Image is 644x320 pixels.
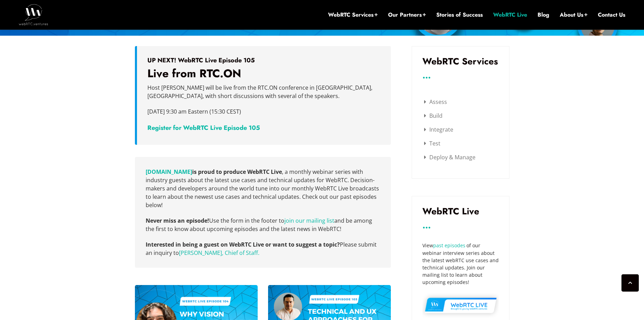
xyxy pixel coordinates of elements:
[422,207,499,216] h3: WebRTC Live
[538,11,549,19] a: Blog
[422,57,499,66] h3: WebRTC Services
[422,223,499,228] h3: ...
[147,83,380,100] p: Host [PERSON_NAME] will be live from the RTC.ON conference in [GEOGRAPHIC_DATA], [GEOGRAPHIC_DATA...
[147,67,380,81] h3: Live from RTC.ON
[146,241,340,248] strong: Interested in being a guest on WebRTC Live or want to suggest a topic?
[147,123,260,132] a: Register for WebRTC Live Episode 105
[146,168,380,209] p: , a monthly webinar series with industry guests about the latest use cases and technical updates ...
[19,4,48,25] img: WebRTC.ventures
[424,153,475,161] a: Deploy & Manage
[146,240,380,257] p: Please submit an inquiry to
[436,11,483,19] a: Stories of Success
[328,11,378,19] a: WebRTC Services
[147,107,380,124] p: [DATE] 9:30 am Eastern (15:30 CEST)
[146,168,192,176] a: (opens in a new tab)
[284,217,334,224] a: Join our mailing list (opens in a new tab)
[424,126,453,133] a: Integrate
[493,11,527,19] a: WebRTC Live
[388,11,426,19] a: Our Partners
[147,56,380,64] h5: UP NEXT! WebRTC Live Episode 105
[146,168,282,176] strong: is proud to produce WebRTC Live
[424,98,447,106] a: Assess
[424,140,440,147] a: Test
[560,11,587,19] a: About Us
[146,216,380,233] p: Use the form in the footer to and be among the first to know about upcoming episodes and the late...
[179,249,259,257] a: [PERSON_NAME], Chief of Staff.
[422,242,499,286] div: View of our webinar interview series about the latest webRTC use cases and technical updates. Joi...
[424,112,443,119] a: Build
[433,242,465,249] a: past episodes
[598,11,625,19] a: Contact Us
[146,217,209,224] strong: Never miss an episode!
[422,73,499,78] h3: ...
